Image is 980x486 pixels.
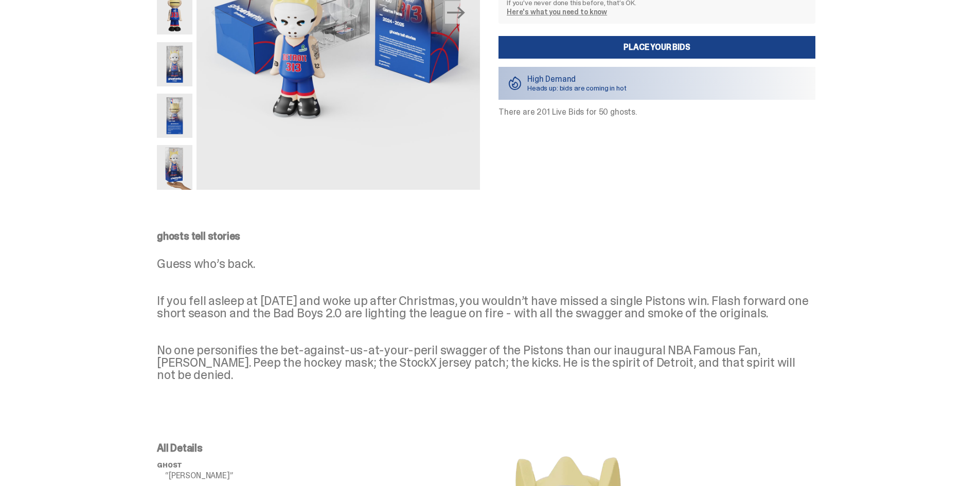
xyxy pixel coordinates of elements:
[527,75,627,83] p: High Demand
[157,42,192,86] img: Eminem_NBA_400_12.png
[445,1,468,24] button: Next
[498,108,815,116] p: There are 201 Live Bids for 50 ghosts.
[157,461,182,470] span: ghost
[498,36,815,59] a: Place your Bids
[157,258,815,381] p: Guess who’s back. If you fell asleep at [DATE] and woke up after Christmas, you wouldn’t have mis...
[157,145,192,189] img: eminem%20scale.png
[157,94,192,138] img: Eminem_NBA_400_13.png
[507,7,607,16] a: Here's what you need to know
[157,443,322,453] p: All Details
[165,472,322,480] p: “[PERSON_NAME]”
[527,84,627,92] p: Heads up: bids are coming in hot
[157,231,815,241] p: ghosts tell stories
